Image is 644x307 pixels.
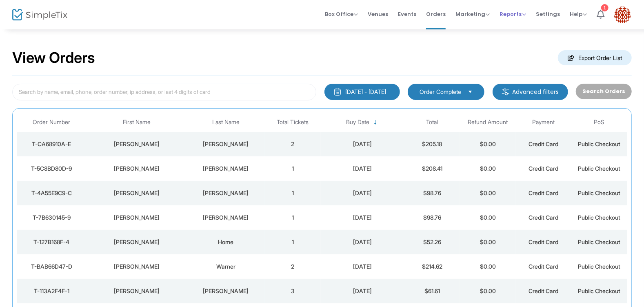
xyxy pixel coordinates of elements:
td: 1 [265,230,321,254]
td: $98.76 [404,181,460,205]
div: 9/21/2025 [323,263,402,271]
button: Select [464,87,476,96]
div: Kelly [89,263,185,271]
span: Public Checkout [578,189,621,196]
td: 3 [265,279,321,303]
span: Public Checkout [578,263,621,270]
span: Public Checkout [578,165,621,172]
div: [DATE] - [DATE] [346,88,386,96]
div: Adrienne [89,165,185,173]
div: T-113A2F4F-1 [19,287,84,295]
div: Wright [189,165,263,173]
div: 9/23/2025 [323,140,402,148]
span: Sortable [372,119,379,126]
th: Total [404,113,460,132]
div: Jarrell [89,214,185,222]
td: $0.00 [460,230,516,254]
span: Credit Card [529,140,558,147]
td: 2 [265,132,321,156]
span: PoS [594,119,605,126]
input: Search by name, email, phone, order number, ip address, or last 4 digits of card [12,84,316,100]
td: $98.76 [404,205,460,230]
div: Montie [89,140,185,148]
div: T-BAB66D47-D [19,263,84,271]
div: 9/22/2025 [323,214,402,222]
m-button: Export Order List [558,50,632,65]
div: Home [189,238,263,246]
div: Warner [189,263,263,271]
button: [DATE] - [DATE] [324,84,400,100]
span: Last Name [212,119,240,126]
td: $208.41 [404,156,460,181]
div: Ganaway [189,189,263,197]
div: 9/22/2025 [323,165,402,173]
td: 2 [265,254,321,279]
span: Public Checkout [578,214,621,221]
td: $61.61 [404,279,460,303]
span: Public Checkout [578,287,621,294]
td: $0.00 [460,254,516,279]
span: Help [570,10,587,18]
span: Reports [500,10,526,18]
span: Public Checkout [578,238,621,245]
div: 9/22/2025 [323,189,402,197]
th: Total Tickets [265,113,321,132]
span: Credit Card [529,263,558,270]
div: Reed [189,214,263,222]
div: Meaghan [89,287,185,295]
span: Marketing [455,10,490,18]
m-button: Advanced filters [493,84,568,100]
td: 1 [265,181,321,205]
div: T-7B630145-9 [19,214,84,222]
div: T-127B168F-4 [19,238,84,246]
span: Credit Card [529,165,558,172]
div: 9/21/2025 [323,287,402,295]
img: monthly [333,88,342,96]
div: T-CA68910A-E [19,140,84,148]
div: Mccoy [189,287,263,295]
span: Box Office [325,10,358,18]
div: T-5C8BD80D-9 [19,165,84,173]
span: Order Number [33,119,70,126]
td: $52.26 [404,230,460,254]
span: First Name [123,119,151,126]
span: Order Complete [420,88,461,96]
div: Bowie [189,140,263,148]
img: filter [502,88,510,96]
span: Credit Card [529,189,558,196]
td: 1 [265,205,321,230]
div: 9/22/2025 [323,238,402,246]
td: $0.00 [460,279,516,303]
div: T-4A55E9C9-C [19,189,84,197]
span: Events [398,4,416,24]
td: $0.00 [460,156,516,181]
div: Jenkins [89,238,185,246]
th: Refund Amount [460,113,516,132]
div: Eric [89,189,185,197]
span: Venues [368,4,388,24]
span: Credit Card [529,214,558,221]
span: Credit Card [529,287,558,294]
span: Credit Card [529,238,558,245]
td: $214.62 [404,254,460,279]
span: Orders [426,4,446,24]
div: 1 [601,4,608,11]
span: Public Checkout [578,140,621,147]
td: 1 [265,156,321,181]
td: $205.18 [404,132,460,156]
td: $0.00 [460,181,516,205]
td: $0.00 [460,132,516,156]
span: Settings [536,4,560,24]
td: $0.00 [460,205,516,230]
span: Payment [532,119,555,126]
span: Buy Date [346,119,369,126]
h2: View Orders [12,49,95,67]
